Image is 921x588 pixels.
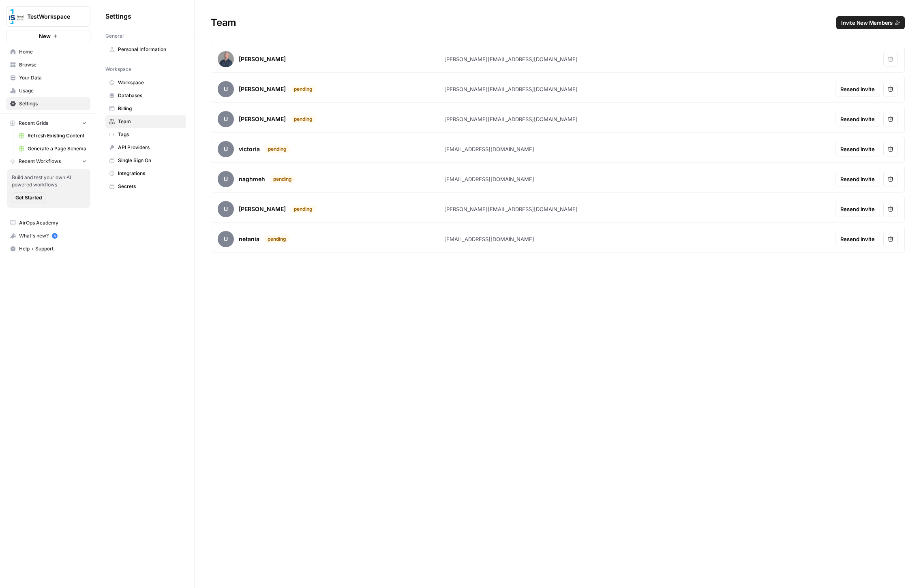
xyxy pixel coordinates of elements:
div: [PERSON_NAME] [239,85,286,93]
span: Usage [19,87,87,94]
span: Team [118,118,182,125]
a: Refresh Existing Content [15,129,90,142]
a: AirOps Academy [6,216,90,229]
span: Tags [118,131,182,138]
span: Personal Information [118,46,182,53]
div: pending [291,86,316,93]
a: Billing [105,102,186,115]
button: Recent Grids [6,117,90,129]
a: API Providers [105,141,186,154]
span: Workspace [118,79,182,86]
button: Resend invite [835,82,880,96]
span: Recent Grids [19,120,48,127]
span: u [218,141,234,157]
div: Team [195,16,921,29]
div: pending [264,235,289,243]
span: AirOps Academy [19,219,87,227]
span: Your Data [19,74,87,81]
div: pending [270,175,295,183]
button: Get Started [12,192,45,203]
button: What's new? 5 [6,229,90,242]
a: Databases [105,89,186,102]
div: [PERSON_NAME] [239,115,286,123]
span: Get Started [15,194,42,201]
span: Resend invite [840,145,875,153]
img: avatar [218,51,234,67]
span: Secrets [118,183,182,190]
a: Generate a Page Schema [15,142,90,155]
div: pending [291,115,316,123]
text: 5 [54,234,56,238]
span: Build and test your own AI powered workflows [12,174,86,188]
button: Resend invite [835,112,880,126]
span: Resend invite [840,175,875,183]
span: Invite New Members [841,19,893,27]
a: Your Data [6,71,90,84]
a: Workspace [105,76,186,89]
div: [PERSON_NAME][EMAIL_ADDRESS][DOMAIN_NAME] [444,85,578,93]
button: Resend invite [835,172,880,186]
button: Resend invite [835,142,880,156]
span: Recent Workflows [19,158,61,165]
div: What's new? [7,230,90,242]
div: [EMAIL_ADDRESS][DOMAIN_NAME] [444,145,534,153]
div: pending [265,145,290,153]
span: API Providers [118,144,182,151]
button: Resend invite [835,232,880,246]
span: Generate a Page Schema [28,145,87,152]
div: [PERSON_NAME][EMAIL_ADDRESS][DOMAIN_NAME] [444,115,578,123]
div: naghmeh [239,175,265,183]
span: Resend invite [840,85,875,93]
span: u [218,231,234,247]
a: Personal Information [105,43,186,56]
span: Resend invite [840,235,875,243]
a: Home [6,45,90,58]
span: Databases [118,92,182,99]
span: Settings [19,100,87,107]
span: Help + Support [19,245,87,252]
span: Refresh Existing Content [28,132,87,139]
button: Invite New Members [836,16,905,29]
img: TestWorkspace Logo [9,9,24,24]
div: [PERSON_NAME] [239,55,286,63]
div: [EMAIL_ADDRESS][DOMAIN_NAME] [444,235,534,243]
a: Usage [6,84,90,97]
button: Help + Support [6,242,90,255]
span: Resend invite [840,115,875,123]
a: 5 [52,233,58,239]
a: Integrations [105,167,186,180]
a: Secrets [105,180,186,193]
span: u [218,111,234,127]
a: Single Sign On [105,154,186,167]
div: [PERSON_NAME][EMAIL_ADDRESS][DOMAIN_NAME] [444,205,578,213]
div: victoria [239,145,260,153]
span: Integrations [118,170,182,177]
span: Browse [19,61,87,68]
div: [EMAIL_ADDRESS][DOMAIN_NAME] [444,175,534,183]
div: netania [239,235,259,243]
a: Settings [6,97,90,110]
span: Settings [105,11,131,21]
button: Recent Workflows [6,155,90,167]
div: [PERSON_NAME][EMAIL_ADDRESS][DOMAIN_NAME] [444,55,578,63]
button: New [6,30,90,42]
span: u [218,201,234,217]
a: Tags [105,128,186,141]
a: Team [105,115,186,128]
span: Resend invite [840,205,875,213]
span: General [105,32,124,40]
span: u [218,81,234,97]
div: pending [291,205,316,213]
span: Billing [118,105,182,112]
span: Single Sign On [118,157,182,164]
span: New [39,32,51,40]
span: Workspace [105,66,131,73]
div: [PERSON_NAME] [239,205,286,213]
button: Resend invite [835,202,880,216]
span: TestWorkspace [27,13,76,21]
span: u [218,171,234,187]
span: Home [19,48,87,56]
button: Workspace: TestWorkspace [6,6,90,27]
a: Browse [6,58,90,71]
